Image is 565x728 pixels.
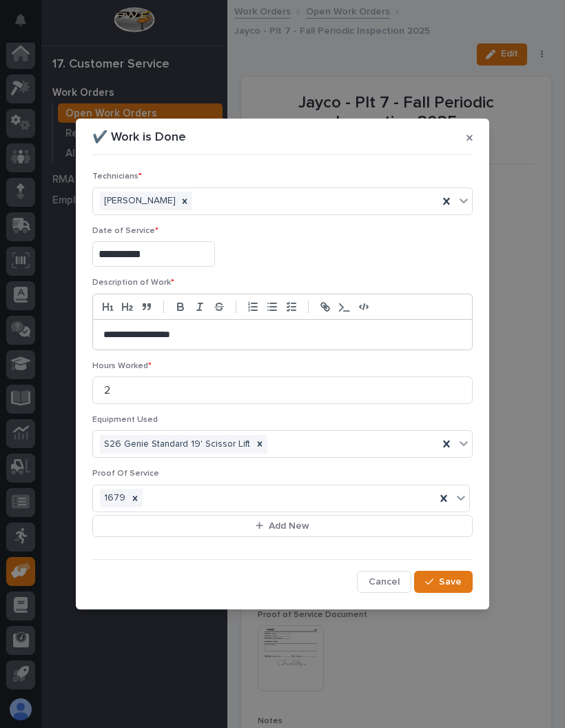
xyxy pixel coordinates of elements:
[100,192,177,210] div: [PERSON_NAME]
[269,520,309,532] span: Add New
[100,489,127,507] div: 1679
[92,279,174,287] span: Description of Work
[439,576,462,588] span: Save
[92,515,473,537] button: Add New
[369,576,400,588] span: Cancel
[92,227,158,235] span: Date of Service
[92,416,158,424] span: Equipment Used
[92,362,152,370] span: Hours Worked
[92,469,159,478] span: Proof Of Service
[92,172,142,181] span: Technicians
[357,571,411,593] button: Cancel
[414,571,473,593] button: Save
[100,435,252,454] div: S26 Genie Standard 19' Scissor Lift
[92,130,186,145] p: ✔️ Work is Done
